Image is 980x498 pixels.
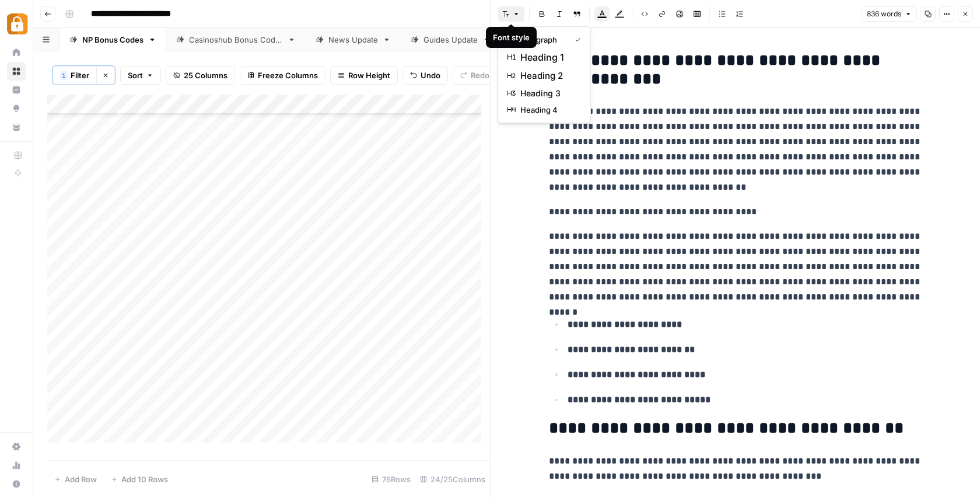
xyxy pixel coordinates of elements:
[520,104,576,116] span: heading 4
[423,34,478,46] div: Guides Update
[7,62,26,81] a: Browse
[401,28,501,51] a: Guides Update
[421,69,440,81] span: Undo
[166,66,235,85] button: 25 Columns
[82,34,143,46] div: NP Bonus Codes
[7,99,26,118] a: Opportunities
[7,9,26,39] button: Workspace: Adzz
[867,9,901,19] span: 836 words
[453,66,497,85] button: Redo
[166,28,306,51] a: Casinoshub Bonus Codes
[402,66,448,85] button: Undo
[348,69,390,81] span: Row Height
[71,69,89,81] span: Filter
[47,470,104,489] button: Add Row
[520,88,576,99] span: heading 3
[415,470,490,489] div: 24/25 Columns
[306,28,401,51] a: News Update
[60,28,166,51] a: NP Bonus Codes
[258,69,318,81] span: Freeze Columns
[862,6,917,22] button: 836 words
[128,69,143,81] span: Sort
[520,34,566,46] span: paragraph
[52,66,96,85] button: 1Filter
[120,66,161,85] button: Sort
[7,437,26,456] a: Settings
[7,118,26,137] a: Your Data
[184,69,228,81] span: 25 Columns
[7,456,26,475] a: Usage
[7,475,26,493] button: Help + Support
[65,473,97,485] span: Add Row
[62,71,65,80] span: 1
[240,66,325,85] button: Freeze Columns
[189,34,283,46] div: Casinoshub Bonus Codes
[7,13,28,34] img: Adzz Logo
[520,50,576,64] span: heading 1
[60,71,67,80] div: 1
[330,66,398,85] button: Row Height
[104,470,175,489] button: Add 10 Rows
[471,69,489,81] span: Redo
[367,470,415,489] div: 76 Rows
[7,81,26,99] a: Insights
[328,34,378,46] div: News Update
[7,43,26,62] a: Home
[520,69,576,83] span: heading 2
[121,473,168,485] span: Add 10 Rows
